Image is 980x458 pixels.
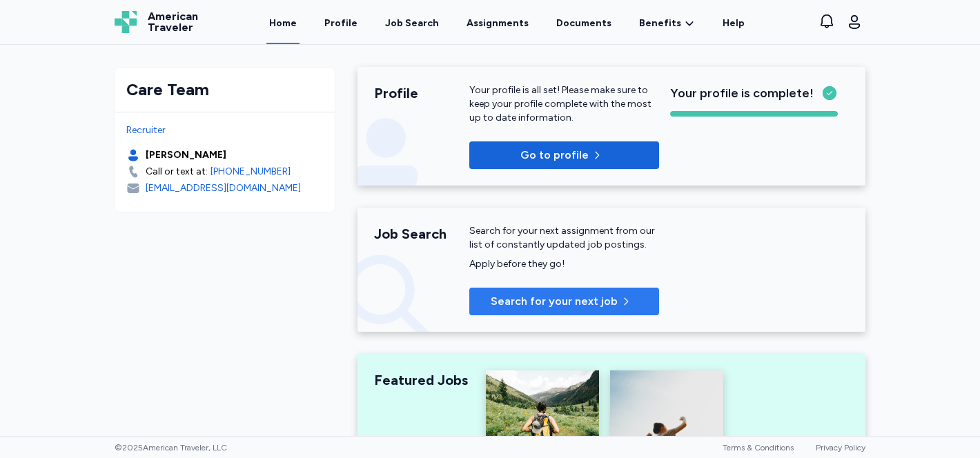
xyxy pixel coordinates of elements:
[374,83,469,103] div: Profile
[126,79,324,101] div: Care Team
[639,17,695,30] a: Benefits
[146,148,226,162] div: [PERSON_NAME]
[469,83,659,125] div: Your profile is all set! Please make sure to keep your profile complete with the most up to date ...
[126,123,324,137] div: Recruiter
[639,17,681,30] span: Benefits
[469,288,659,315] button: Search for your next job
[520,147,589,163] span: Go to profile
[491,293,618,310] span: Search for your next job
[115,11,137,33] img: Logo
[210,165,291,179] a: [PHONE_NUMBER]
[723,443,794,452] a: Terms & Conditions
[385,17,439,30] div: Job Search
[374,224,469,243] div: Job Search
[148,11,198,33] span: American Traveler
[146,165,208,179] div: Call or text at:
[469,257,659,271] div: Apply before they go!
[469,224,659,252] div: Search for your next assignment from our list of constantly updated job postings.
[266,1,300,44] a: Home
[610,370,723,446] img: Recently Added
[816,443,865,452] a: Privacy Policy
[374,370,469,390] div: Featured Jobs
[670,83,814,103] span: Your profile is complete!
[115,442,227,453] span: © 2025 American Traveler, LLC
[486,370,599,446] img: Highest Paying
[146,181,301,195] div: [EMAIL_ADDRESS][DOMAIN_NAME]
[469,141,659,169] button: Go to profile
